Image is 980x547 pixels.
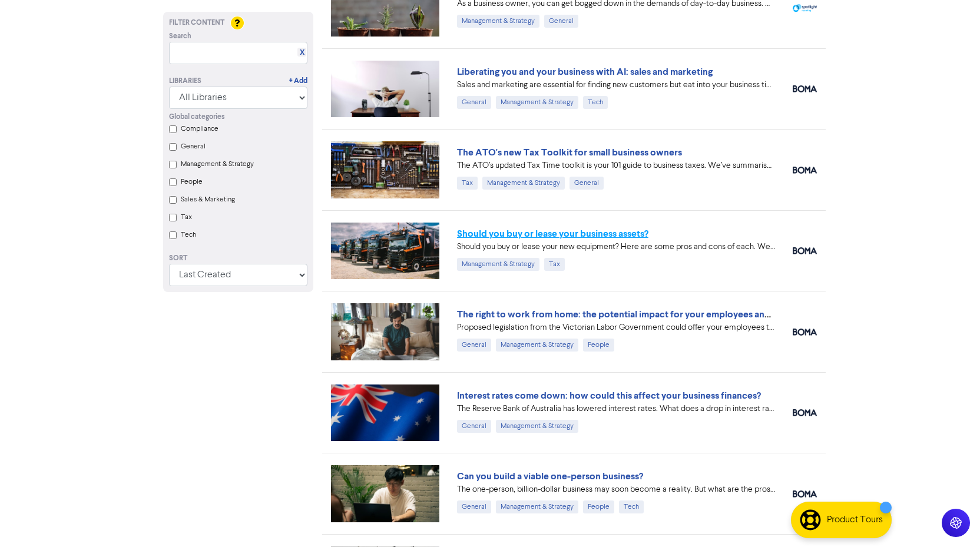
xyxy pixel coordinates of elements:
div: Sales and marketing are essential for finding new customers but eat into your business time. We e... [457,79,775,91]
div: Global categories [169,112,307,122]
label: People [181,177,203,187]
div: Management & Strategy [482,177,565,190]
div: General [457,420,491,433]
img: boma [793,167,817,174]
div: Should you buy or lease your new equipment? Here are some pros and cons of each. We also can revi... [457,241,775,253]
a: The right to work from home: the potential impact for your employees and business [457,309,809,320]
div: Management & Strategy [496,420,578,433]
div: General [544,15,578,28]
div: Tax [544,258,565,271]
a: Can you build a viable one-person business? [457,470,643,482]
label: Management & Strategy [181,159,254,170]
img: boma [793,490,817,498]
label: General [181,141,206,152]
img: boma_accounting [793,247,817,254]
div: General [570,177,604,190]
div: Tech [583,96,608,109]
div: People [583,500,614,513]
span: Search [169,31,191,42]
div: Management & Strategy [496,96,578,109]
div: Management & Strategy [496,339,578,352]
img: boma [793,329,817,336]
div: Management & Strategy [457,15,539,28]
label: Tax [181,212,192,223]
label: Tech [181,230,196,240]
div: Management & Strategy [496,500,578,513]
img: spotlight [793,4,817,12]
div: Filter Content [169,18,307,28]
div: Sort [169,253,307,264]
div: The ATO’s updated Tax Time toolkit is your 101 guide to business taxes. We’ve summarised the key ... [457,160,775,172]
div: People [583,339,614,352]
img: boma [793,409,817,416]
div: The Reserve Bank of Australia has lowered interest rates. What does a drop in interest rates mean... [457,403,775,415]
div: Proposed legislation from the Victorian Labor Government could offer your employees the right to ... [457,321,775,334]
iframe: Chat Widget [921,490,980,547]
div: Tax [457,177,478,190]
div: General [457,96,491,109]
a: Should you buy or lease your business assets? [457,228,648,240]
img: boma [793,85,817,92]
div: General [457,339,491,352]
a: Liberating you and your business with AI: sales and marketing [457,66,713,78]
a: Interest rates come down: how could this affect your business finances? [457,390,761,402]
div: The one-person, billion-dollar business may soon become a reality. But what are the pros and cons... [457,483,775,496]
a: X [300,48,304,57]
a: + Add [289,76,307,87]
div: Management & Strategy [457,258,539,271]
div: Tech [619,500,644,513]
a: The ATO's new Tax Toolkit for small business owners [457,147,682,158]
div: General [457,500,491,513]
div: Libraries [169,76,201,87]
label: Compliance [181,124,218,134]
label: Sales & Marketing [181,194,235,205]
